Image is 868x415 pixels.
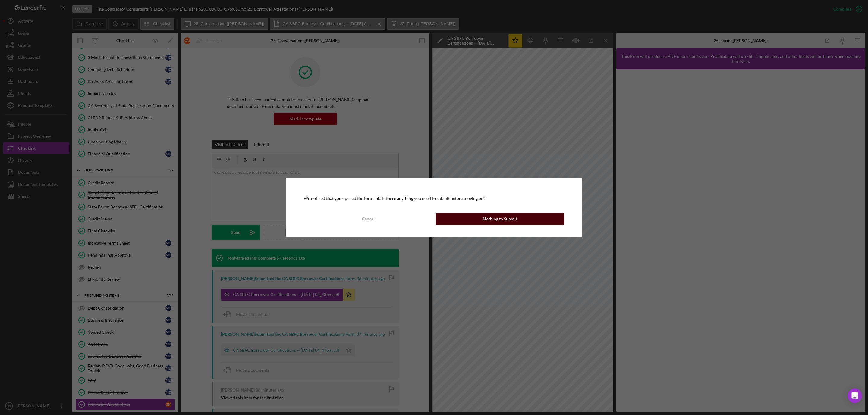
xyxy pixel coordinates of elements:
[362,213,375,225] div: Cancel
[848,388,862,403] div: Open Intercom Messenger
[304,213,432,225] button: Cancel
[483,213,517,225] div: Nothing to Submit
[436,213,564,225] button: Nothing to Submit
[304,196,564,201] div: We noticed that you opened the form tab. Is there anything you need to submit before moving on?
